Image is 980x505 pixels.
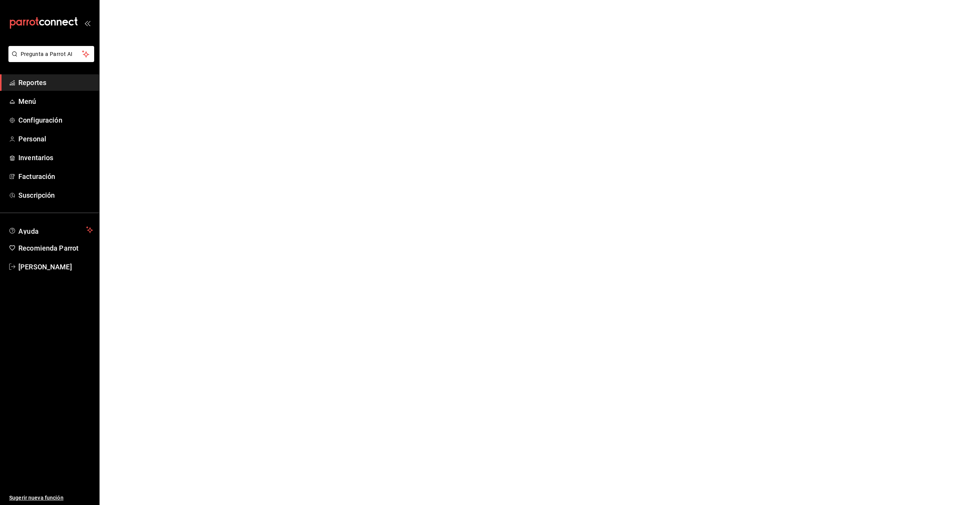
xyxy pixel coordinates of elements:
[18,152,93,163] span: Inventarios
[21,50,82,58] span: Pregunta a Parrot AI
[18,96,93,107] span: Menú
[18,77,93,88] span: Reportes
[18,115,93,125] span: Configuración
[5,56,94,64] a: Pregunta a Parrot AI
[18,171,93,182] span: Facturación
[9,494,93,502] span: Sugerir nueva función
[8,46,94,62] button: Pregunta a Parrot AI
[18,262,93,272] span: [PERSON_NAME]
[84,20,90,26] button: open_drawer_menu
[18,243,93,253] span: Recomienda Parrot
[18,134,93,144] span: Personal
[18,225,83,234] span: Ayuda
[18,190,93,200] span: Suscripción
